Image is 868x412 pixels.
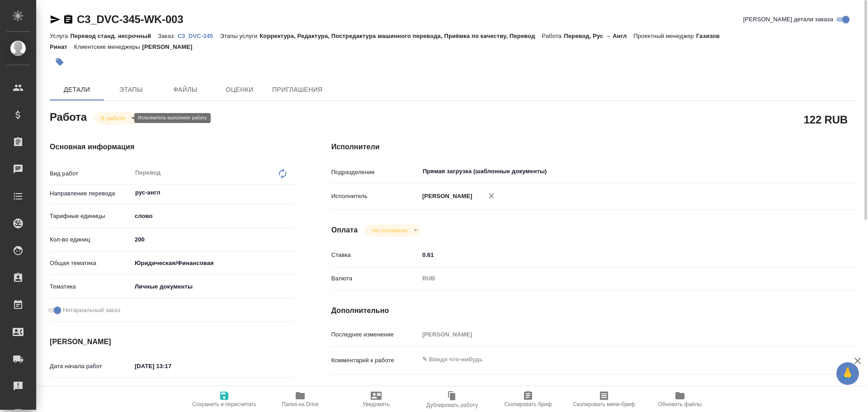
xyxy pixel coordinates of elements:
span: Сохранить и пересчитать [192,401,256,407]
p: Валюта [331,274,419,283]
p: Клиентские менеджеры [74,43,142,50]
button: Скопировать бриф [490,387,566,412]
p: Заказ: [158,33,177,39]
button: 🙏 [836,362,859,385]
p: Кол-во единиц [50,235,132,244]
p: Подразделение [331,168,419,177]
h4: Оплата [331,225,358,236]
span: Детали [55,84,99,95]
h4: [PERSON_NAME] [50,336,295,347]
span: Скопировать мини-бриф [573,401,635,407]
p: Вид работ [50,169,132,178]
div: В работе [94,112,139,124]
span: [PERSON_NAME] детали заказа [743,15,833,24]
button: Скопировать ссылку [63,14,74,25]
input: ✎ Введи что-нибудь [132,233,295,246]
input: ✎ Введи что-нибудь [132,360,211,373]
span: 🙏 [840,364,855,383]
span: Обновить файлы [658,401,702,407]
p: Исполнитель [331,192,419,201]
p: Ставка [331,251,419,260]
button: Скопировать ссылку для ЯМессенджера [50,14,61,25]
span: Папка на Drive [282,401,319,407]
p: Общая тематика [50,259,132,268]
span: Нотариальный заказ [63,306,120,315]
div: слово [132,208,295,224]
button: Сохранить и пересчитать [186,387,262,412]
button: Добавить тэг [50,52,70,72]
span: Оценки [218,84,261,95]
button: В работе [98,114,128,122]
div: Личные документы [132,279,295,294]
input: Пустое поле [132,385,211,398]
a: C3_DVC-345 [178,32,220,39]
h2: Работа [50,108,87,124]
button: Папка на Drive [262,387,338,412]
a: C3_DVC-345-WK-003 [77,13,183,25]
p: Направление перевода [50,189,132,198]
span: Этапы [109,84,153,95]
h4: Дополнительно [331,305,858,316]
span: Приглашения [272,84,323,95]
span: Дублировать работу [426,402,478,408]
h4: Основная информация [50,142,295,152]
button: Open [809,170,811,172]
p: Комментарий к работе [331,356,419,365]
button: Open [290,192,292,194]
p: Работа [542,33,564,39]
p: Тематика [50,282,132,291]
p: Перевод станд. несрочный [70,33,158,39]
span: Уведомить [363,401,390,407]
p: Дата начала работ [50,362,132,371]
p: Перевод, Рус → Англ [564,33,633,39]
button: Обновить файлы [642,387,718,412]
button: Скопировать мини-бриф [566,387,642,412]
p: C3_DVC-345 [178,33,220,39]
h2: 122 RUB [804,112,848,127]
h4: Исполнители [331,142,858,152]
p: Этапы услуги [220,33,259,39]
button: Дублировать работу [414,387,490,412]
span: Скопировать бриф [504,401,552,407]
p: Услуга [50,33,70,39]
button: Удалить исполнителя [481,186,501,206]
p: Последнее изменение [331,330,419,339]
p: [PERSON_NAME] [142,43,199,50]
p: Корректура, Редактура, Постредактура машинного перевода, Приёмка по качеству, Перевод [259,33,542,39]
input: Пустое поле [419,328,814,341]
div: RUB [419,271,814,286]
p: [PERSON_NAME] [419,192,472,201]
p: Проектный менеджер [633,33,696,39]
p: Тарифные единицы [50,212,132,221]
span: Файлы [164,84,207,95]
button: Не оплачена [369,227,410,234]
div: Юридическая/Финансовая [132,256,295,271]
input: ✎ Введи что-нибудь [419,248,814,261]
div: В работе [365,224,420,237]
button: Уведомить [338,387,414,412]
